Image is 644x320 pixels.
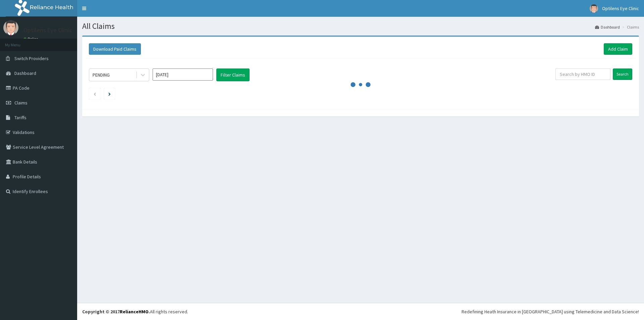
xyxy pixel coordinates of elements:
div: PENDING [93,72,110,78]
span: Tariffs [14,115,26,121]
img: User Image [3,20,18,35]
p: Optilens Eye Clinic [23,27,72,33]
a: RelianceHMO [120,309,149,315]
footer: All rights reserved. [77,303,644,320]
strong: Copyright © 2017 . [82,309,150,315]
span: Dashboard [14,70,36,76]
input: Select Month and Year [153,68,213,81]
a: Add Claim [604,43,632,55]
svg: audio-loading [351,75,371,95]
h1: All Claims [82,22,639,31]
span: Optilens Eye Clinic [602,5,639,11]
a: Previous page [93,91,96,97]
a: Online [23,37,40,41]
a: Dashboard [595,24,620,30]
button: Download Paid Claims [89,43,141,55]
input: Search by HMO ID [555,68,610,80]
button: Filter Claims [216,68,250,81]
span: Claims [14,100,28,106]
a: Next page [108,91,111,97]
div: Redefining Heath Insurance in [GEOGRAPHIC_DATA] using Telemedicine and Data Science! [462,308,639,315]
span: Switch Providers [14,55,49,61]
img: User Image [590,4,598,13]
input: Search [613,68,632,80]
li: Claims [621,24,639,30]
